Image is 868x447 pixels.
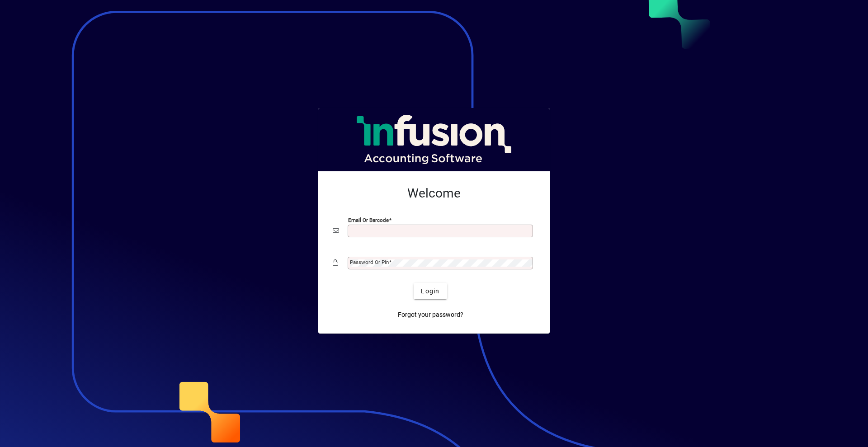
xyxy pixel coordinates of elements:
[421,287,439,296] span: Login
[394,306,467,323] a: Forgot your password?
[348,217,389,223] mat-label: Email or Barcode
[333,186,535,201] h2: Welcome
[398,310,463,320] span: Forgot your password?
[414,283,447,299] button: Login
[350,259,389,265] mat-label: Password or Pin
